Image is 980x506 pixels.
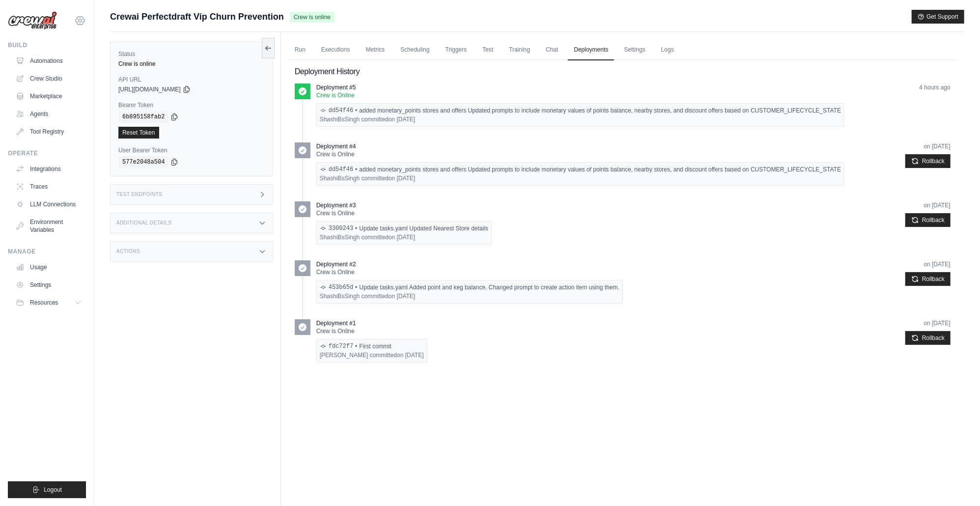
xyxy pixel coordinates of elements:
[355,107,357,114] span: •
[355,166,357,173] span: •
[320,107,841,114] div: added monetary_points stores and offers Updated prompts to include monetary values of points bala...
[12,277,86,293] a: Settings
[116,220,171,226] h3: Additional Details
[12,106,86,122] a: Agents
[320,115,841,123] div: ShashiBsSingh committed
[394,40,435,60] a: Scheduling
[118,101,264,109] label: Bearer Token
[329,166,353,173] a: dd54f46
[8,248,86,255] div: Manage
[316,142,356,150] p: Deployment #4
[905,154,951,168] button: Rollback
[924,143,951,150] time: May 26, 2025 at 07:44 BST
[12,161,86,177] a: Integrations
[389,234,415,241] time: May 22, 2025 at 08:46 BST
[12,214,86,238] a: Environment Variables
[931,459,980,506] iframe: Chat Widget
[316,319,356,327] p: Deployment #1
[8,41,86,49] div: Build
[12,197,86,212] a: LLM Connections
[316,150,844,158] p: Crew is Online
[329,107,353,114] a: dd54f46
[118,156,168,168] code: 577e2048a504
[924,261,951,268] time: May 22, 2025 at 05:29 BST
[295,66,951,78] h2: Deployment History
[568,40,614,60] a: Deployments
[118,76,264,84] label: API URL
[320,283,619,291] div: Update tasks.yaml Added point and keg balance. Changed prompt to create action item using them.
[440,40,473,60] a: Triggers
[924,202,951,209] time: May 22, 2025 at 08:47 BST
[905,213,951,227] button: Rollback
[12,88,86,104] a: Marketplace
[320,292,619,300] div: ShashiBsSingh committed
[329,225,353,232] a: 3300243
[389,116,415,123] time: May 26, 2025 at 07:43 BST
[655,40,680,60] a: Logs
[12,259,86,275] a: Usage
[320,174,841,182] div: ShashiBsSingh committed
[316,268,623,276] p: Crew is Online
[315,40,356,60] a: Executions
[110,10,284,24] span: Crewai Perfectdraft Vip Churn Prevention
[116,249,140,254] h3: Actions
[8,481,86,498] button: Logout
[316,201,356,209] p: Deployment #3
[355,283,357,291] span: •
[476,40,499,60] a: Test
[118,50,264,58] label: Status
[12,71,86,86] a: Crew Studio
[912,10,964,24] button: Get Support
[389,175,415,182] time: May 26, 2025 at 07:43 BST
[118,85,181,93] span: [URL][DOMAIN_NAME]
[320,342,424,350] div: First commit
[397,352,423,359] time: May 20, 2025 at 13:24 BST
[920,84,951,91] time: September 3, 2025 at 06:34 BST
[12,179,86,195] a: Traces
[118,127,159,139] a: Reset Token
[118,146,264,154] label: User Bearer Token
[503,40,536,60] a: Training
[320,351,424,359] div: [PERSON_NAME] committed
[329,342,353,350] a: fdc72f7
[905,331,951,345] button: Rollback
[316,91,844,99] p: Crew is Online
[118,60,264,68] div: Crew is online
[360,40,391,60] a: Metrics
[355,225,357,232] span: •
[289,40,311,60] a: Run
[290,12,335,23] span: Crew is online
[316,84,356,91] p: Deployment #5
[118,111,168,123] code: 6b895158fab2
[44,486,62,494] span: Logout
[8,11,57,30] img: Logo
[316,209,492,217] p: Crew is Online
[389,293,415,300] time: May 22, 2025 at 05:28 BST
[116,192,163,197] h3: Test Endpoints
[316,260,356,268] p: Deployment #2
[12,124,86,140] a: Tool Registry
[905,272,951,286] button: Rollback
[924,320,951,327] time: May 20, 2025 at 15:46 BST
[355,342,357,350] span: •
[540,40,564,60] a: Chat
[30,299,58,307] span: Resources
[320,166,841,173] div: added monetary_points stores and offers Updated prompts to include monetary values of points bala...
[316,327,427,335] p: Crew is Online
[618,40,651,60] a: Settings
[320,225,488,232] div: Update tasks.yaml Updated Nearest Store details
[329,283,353,291] a: 453b65d
[320,233,488,241] div: ShashiBsSingh committed
[12,53,86,69] a: Automations
[8,149,86,157] div: Operate
[12,295,86,310] button: Resources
